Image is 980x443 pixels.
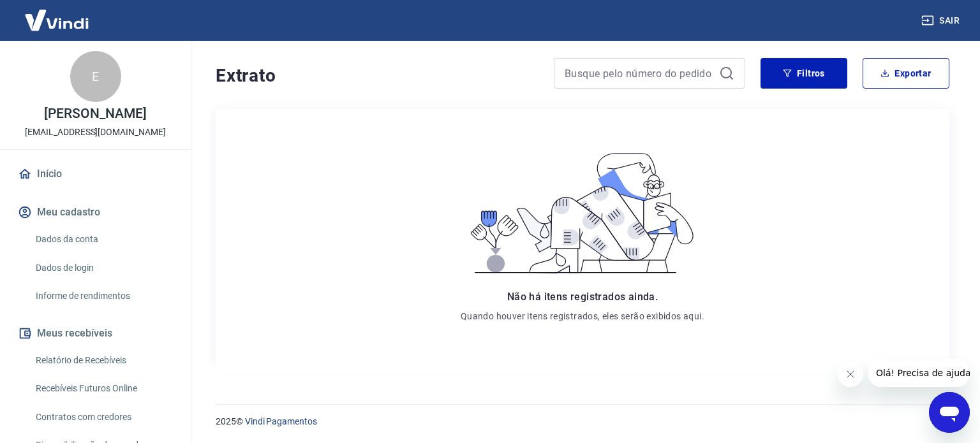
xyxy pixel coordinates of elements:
button: Meu cadastro [15,198,175,226]
p: Quando houver itens registrados, eles serão exibidos aqui. [461,310,704,323]
p: [EMAIL_ADDRESS][DOMAIN_NAME] [25,126,166,139]
p: [PERSON_NAME] [44,107,146,120]
a: Recebíveis Futuros Online [31,375,175,402]
button: Meus recebíveis [15,319,175,347]
span: Não há itens registrados ainda. [507,291,658,303]
p: 2025 © [216,415,949,428]
iframe: Botão para abrir a janela de mensagens [929,392,970,433]
input: Busque pelo número do pedido [565,64,714,83]
a: Dados da conta [31,226,175,252]
img: Vindi [15,1,98,40]
button: Exportar [863,58,949,89]
a: Vindi Pagamentos [245,416,317,426]
a: Contratos com credores [31,404,175,430]
button: Filtros [761,58,847,89]
a: Informe de rendimentos [31,283,175,309]
div: E [70,51,121,102]
iframe: Mensagem da empresa [868,359,970,387]
h4: Extrato [216,63,538,89]
a: Dados de login [31,255,175,281]
iframe: Fechar mensagem [838,361,863,387]
button: Sair [919,9,965,33]
span: Olá! Precisa de ajuda? [8,9,107,19]
a: Início [15,160,175,188]
a: Relatório de Recebíveis [31,347,175,374]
